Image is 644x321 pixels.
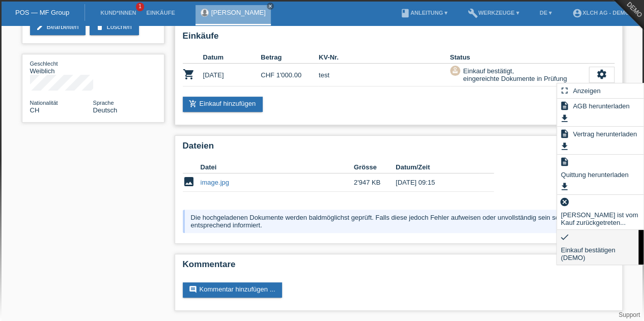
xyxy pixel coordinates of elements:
th: Betrag [261,51,319,64]
th: KV-Nr. [319,51,450,64]
span: 1 [136,3,144,11]
i: comment [189,285,197,294]
div: Weiblich [30,60,93,75]
i: close [268,4,273,9]
a: close [267,3,274,10]
span: Schweiz [30,106,40,114]
span: Sprache [93,100,114,106]
span: AGB herunterladen [571,100,631,112]
a: commentKommentar hinzufügen ... [183,282,283,298]
h2: Dateien [183,141,614,156]
i: edit [36,23,44,31]
a: bookAnleitung ▾ [395,10,453,16]
i: build [468,8,478,18]
a: deleteLöschen [90,20,138,35]
a: account_circleXLCH AG - DEMO ▾ [567,10,639,16]
td: [DATE] 09:15 [396,173,479,192]
a: Kund*innen [95,10,141,16]
span: Geschlecht [30,61,58,67]
th: Datum [203,51,261,64]
a: buildWerkzeuge ▾ [463,10,524,16]
a: POS — MF Group [15,9,69,16]
i: get_app [559,113,570,124]
a: image.jpg [201,179,229,186]
i: POSP00027839 [183,68,195,80]
div: Die hochgeladenen Dokumente werden baldmöglichst geprüft. Falls diese jedoch Fehler aufweisen ode... [183,210,614,233]
a: editBearbeiten [30,20,86,35]
th: Datum/Zeit [396,161,479,173]
i: book [400,8,410,18]
a: add_shopping_cartEinkauf hinzufügen [183,97,263,112]
th: Datei [201,161,354,173]
i: settings [596,69,607,80]
td: test [319,64,450,86]
i: account_circle [572,8,582,18]
a: [PERSON_NAME] [211,9,266,16]
td: 2'947 KB [354,173,396,192]
a: DE ▾ [535,10,557,16]
span: Deutsch [93,106,118,114]
span: Anzeigen [571,84,602,97]
a: Support [619,311,640,318]
h2: Einkäufe [183,31,614,46]
th: Grösse [354,161,396,173]
i: image [183,176,195,188]
span: Nationalität [30,100,58,106]
th: Status [450,51,589,64]
i: delete [96,23,104,31]
i: description [559,101,570,111]
i: approval [452,67,459,74]
i: fullscreen [559,85,570,96]
div: Einkauf bestätigt, eingereichte Dokumente in Prüfung [460,66,567,84]
i: add_shopping_cart [189,100,197,108]
td: [DATE] [203,64,261,86]
td: CHF 1'000.00 [261,64,319,86]
h2: Kommentare [183,259,614,275]
a: Einkäufe [141,10,180,16]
